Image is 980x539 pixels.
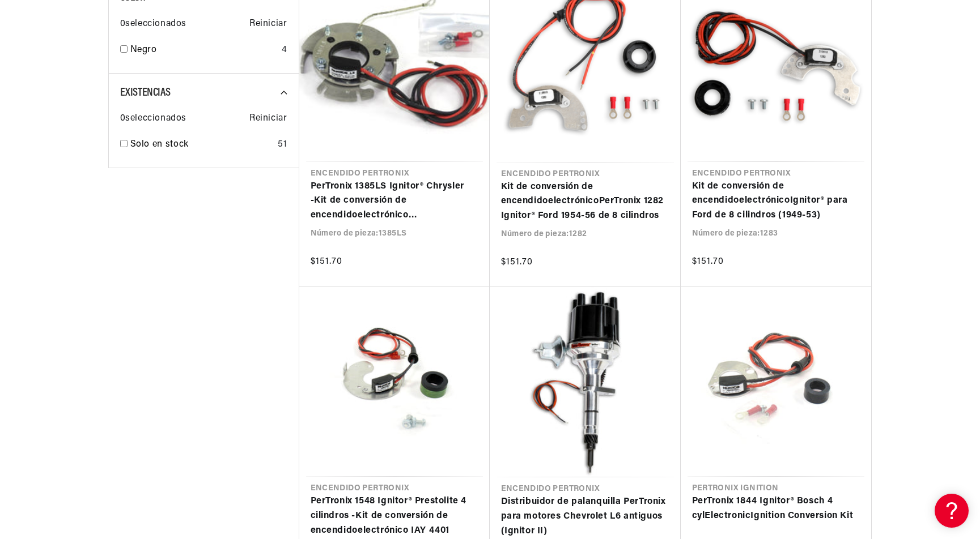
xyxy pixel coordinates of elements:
[278,140,287,149] font: 51
[125,19,186,28] font: seleccionados
[692,179,860,223] a: Kit de conversión de encendidoelectrónicoIgnitor® para Ford de 8 cilindros (1949-53)
[501,180,669,224] a: Kit de conversión de encendidoelectrónicoPerTronix 1282 Ignitor® Ford 1954-56 de 8 cilindros
[501,495,669,538] a: Distribuidor de palanquilla PerTronix para motores Chevrolet L6 antiguos (Ignitor II)
[120,19,126,28] font: 0
[120,87,171,99] font: Existencias
[692,494,860,523] a: PerTronix 1844 Ignitor® Bosch 4 cylElectronicIgnition Conversion Kit
[249,19,287,28] font: Reiniciar
[311,494,478,538] a: PerTronix 1548 Ignitor® Prestolite 4 cilindros -Kit de conversión de encendidoelectrónico IAY 4401
[282,45,287,54] font: 4
[120,114,126,123] font: 0
[125,114,186,123] font: seleccionados
[311,179,478,223] a: PerTronix 1385LS Ignitor® Chrysler -Kit de conversión de encendidoelectrónico [PERSON_NAME] punto
[130,45,157,54] font: Negro
[249,114,287,123] font: Reiniciar
[130,140,189,149] font: Solo en stock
